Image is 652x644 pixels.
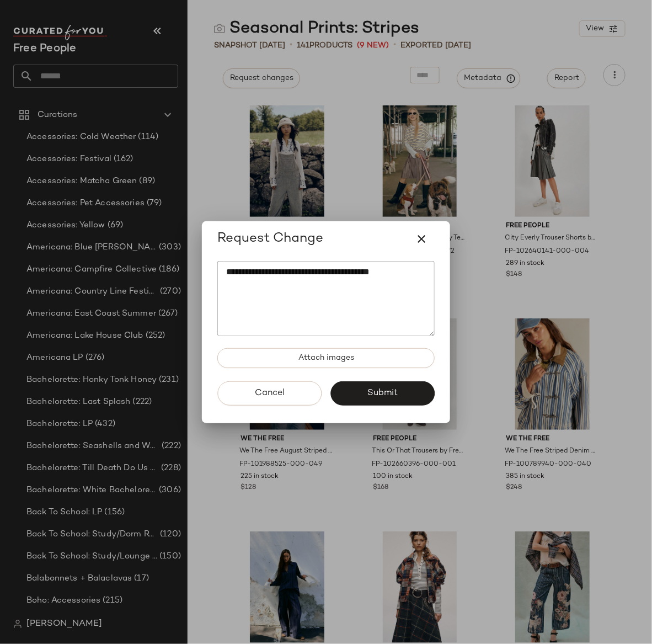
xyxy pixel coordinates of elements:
[217,381,322,406] button: Cancel
[330,381,435,406] button: Submit
[217,230,323,248] span: Request Change
[217,348,435,368] button: Attach images
[254,388,285,398] span: Cancel
[298,354,354,363] span: Attach images
[367,388,398,398] span: Submit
